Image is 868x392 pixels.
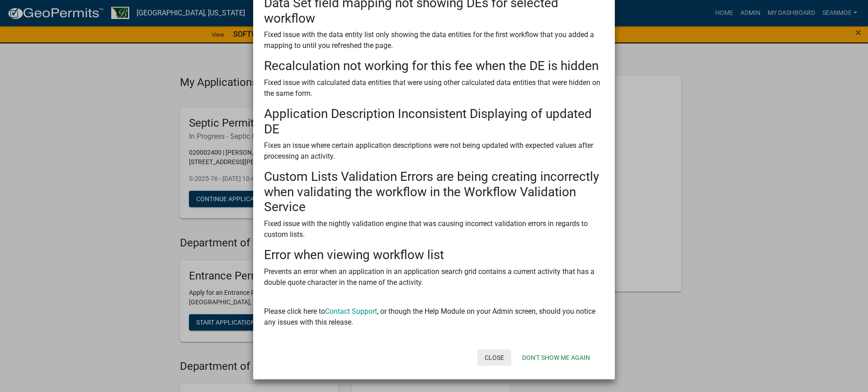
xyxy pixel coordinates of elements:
h3: Custom Lists Validation Errors are being creating incorrectly when validating the workflow in the... [264,169,604,215]
h3: Error when viewing workflow list [264,247,604,263]
p: Please click here to , or though the Help Module on your Admin screen, should you notice any issu... [264,295,604,328]
p: Fixed issue with calculated data entities that were using other calculated data entities that wer... [264,77,604,99]
h3: Application Description Inconsistent Displaying of updated DE [264,106,604,137]
button: Don't show me again [515,349,597,366]
p: Fixed issue with the nightly validation engine that was causing incorrect validation errors in re... [264,218,604,240]
p: Fixes an issue where certain application descriptions were not being updated with expected values... [264,140,604,162]
a: Contact Support [325,307,377,316]
h3: Recalculation not working for this fee when the DE is hidden [264,58,604,74]
p: Prevents an error when an application in an application search grid contains a current activity t... [264,266,604,288]
p: Fixed issue with the data entity list only showing the data entities for the first workflow that ... [264,29,604,51]
button: Close [477,349,511,366]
